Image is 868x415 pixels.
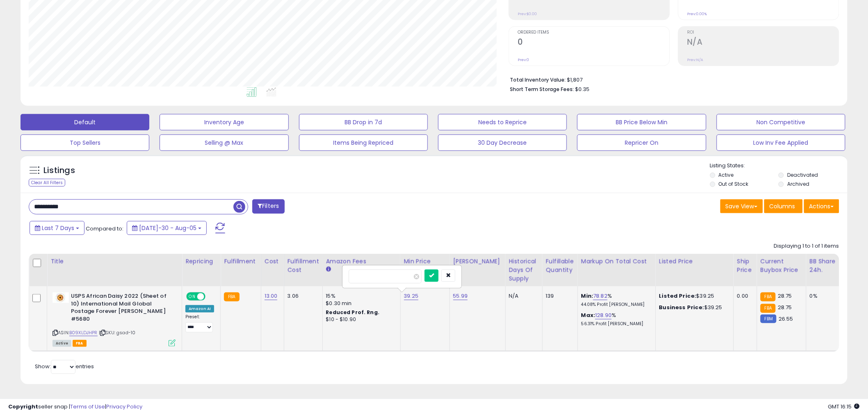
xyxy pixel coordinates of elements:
b: Reduced Prof. Rng. [326,309,380,316]
span: Compared to: [86,225,123,233]
button: Low Inv Fee Applied [717,135,845,151]
b: Max: [581,311,596,319]
div: Ship Price [737,257,754,274]
div: Min Price [404,257,446,266]
div: Fulfillment [224,257,257,266]
p: Listing States: [710,162,847,170]
span: Last 7 Days [42,224,74,232]
a: 55.99 [453,292,468,300]
div: BB Share 24h. [810,257,840,274]
div: 139 [546,292,571,300]
div: Historical Days Of Supply [509,257,539,283]
h5: Listings [43,165,75,176]
th: The percentage added to the cost of goods (COGS) that forms the calculator for Min & Max prices. [578,254,656,286]
h2: N/A [687,37,839,48]
div: [PERSON_NAME] [453,257,502,266]
span: ON [187,293,197,300]
div: Markup on Total Cost [581,257,652,266]
p: 56.31% Profit [PERSON_NAME] [581,321,649,327]
div: 3.06 [288,292,316,300]
label: Deactivated [787,171,818,178]
span: OFF [204,293,217,300]
div: N/A [509,292,536,300]
div: % [581,292,649,308]
small: Prev: N/A [687,57,703,62]
div: 0% [810,292,837,300]
div: Cost [265,257,281,266]
a: Terms of Use [70,403,105,410]
div: Amazon Fees [326,257,397,266]
div: Fulfillment Cost [288,257,319,274]
small: FBA [761,292,776,301]
div: $10 - $10.90 [326,316,394,323]
small: Prev: 0.00% [687,11,707,16]
p: 44.08% Profit [PERSON_NAME] [581,302,649,308]
span: 2025-08-13 16:15 GMT [828,403,860,410]
div: % [581,312,649,327]
button: Items Being Repriced [299,135,428,151]
small: FBA [224,292,239,301]
button: Columns [764,199,803,213]
span: All listings currently available for purchase on Amazon [53,340,71,347]
a: 78.82 [593,292,608,300]
button: Inventory Age [160,114,288,130]
div: $39.25 [659,292,727,300]
span: FBA [73,340,87,347]
div: seller snap | | [8,403,142,411]
button: BB Drop in 7d [299,114,428,130]
button: Top Sellers [21,135,149,151]
span: 28.75 [778,303,792,311]
label: Archived [787,180,809,187]
button: [DATE]-30 - Aug-05 [127,221,207,235]
small: FBA [761,304,776,313]
div: ASIN: [53,292,176,346]
div: $0.30 min [326,300,394,307]
button: Needs to Reprice [438,114,567,130]
div: Current Buybox Price [761,257,803,274]
span: Ordered Items [518,30,669,35]
span: [DATE]-30 - Aug-05 [139,224,196,232]
label: Out of Stock [719,180,749,187]
a: 39.25 [404,292,419,300]
button: Repricer On [577,135,706,151]
div: 15% [326,292,394,300]
div: Title [50,257,178,266]
img: 31tRNT1IQvL._SL40_.jpg [53,292,69,303]
div: Listed Price [659,257,730,266]
a: 128.90 [595,311,612,319]
div: Preset: [185,314,214,333]
button: 30 Day Decrease [438,135,567,151]
div: 0.00 [737,292,751,300]
b: Listed Price: [659,292,697,300]
label: Active [719,171,734,178]
b: Min: [581,292,594,300]
b: Short Term Storage Fees: [510,86,574,93]
small: Prev: $0.00 [518,11,537,16]
h2: 0 [518,37,669,48]
span: $0.35 [575,85,589,93]
div: Clear All Filters [29,179,65,187]
span: Columns [770,202,795,210]
button: Default [21,114,149,130]
button: BB Price Below Min [577,114,706,130]
span: Show: entries [35,363,94,370]
button: Save View [720,199,763,213]
button: Last 7 Days [30,221,85,235]
strong: Copyright [8,403,38,410]
span: ROI [687,30,839,35]
button: Non Competitive [717,114,845,130]
div: $39.25 [659,304,727,311]
span: 28.75 [778,292,792,300]
small: FBM [761,315,777,323]
div: Fulfillable Quantity [546,257,574,274]
div: Displaying 1 to 1 of 1 items [774,242,839,250]
b: USPS African Daisy 2022 (Sheet of 10) International Mail Global Postage Forever [PERSON_NAME] #5680 [71,292,171,325]
a: Privacy Policy [106,403,142,410]
a: 13.00 [265,292,278,300]
button: Selling @ Max [160,135,288,151]
b: Business Price: [659,303,704,311]
button: Filters [252,199,284,214]
b: Total Inventory Value: [510,76,566,83]
button: Actions [804,199,839,213]
li: $1,807 [510,74,833,84]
